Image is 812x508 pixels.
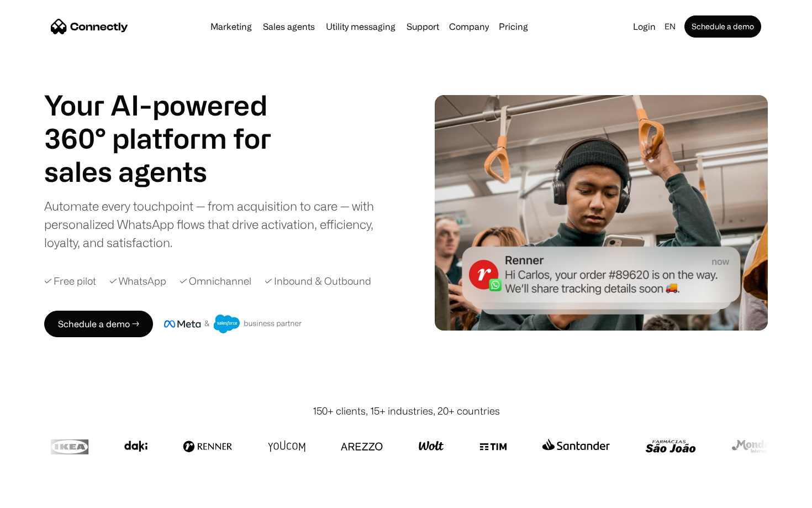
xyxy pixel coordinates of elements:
div: ✓ Inbound & Outbound [265,274,371,289]
h1: sales agents [44,155,298,188]
h1: Your AI-powered 360° platform for [44,88,298,155]
div: Company [446,19,492,34]
div: en [660,19,682,34]
a: Pricing [494,22,532,31]
a: Utility messaging [321,22,400,31]
a: Sales agents [259,22,319,31]
div: Automate every touchpoint — from acquisition to care — with personalized WhatsApp flows that driv... [44,197,392,252]
div: ✓ Free pilot [44,274,96,289]
a: home [51,18,128,35]
a: Support [402,22,444,31]
a: Schedule a demo [684,15,761,38]
div: ✓ Omnichannel [180,274,251,289]
div: 1 of 4 [44,155,298,188]
ul: Language list [22,489,66,504]
a: Marketing [206,22,256,31]
a: Login [629,19,660,34]
div: ✓ WhatsApp [109,274,166,289]
div: carousel [44,155,298,188]
div: Company [449,19,489,34]
img: Meta and Salesforce business partner badge. [164,315,302,333]
div: 150+ clients, 15+ industries, 20+ countries [313,404,500,418]
aside: Language selected: English [11,488,66,504]
a: Schedule a demo → [44,311,153,337]
div: en [665,19,676,34]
